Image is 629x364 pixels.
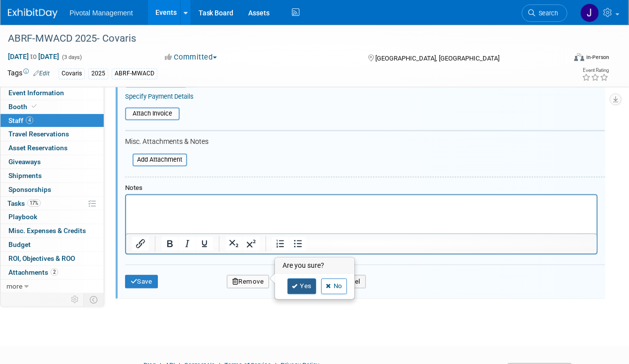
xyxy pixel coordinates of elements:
[33,70,50,77] a: Edit
[0,210,104,224] a: Playbook
[574,53,584,61] img: Format-Inperson.png
[7,52,60,61] span: [DATE] [DATE]
[8,8,58,18] img: ExhibitDay
[8,254,75,262] span: ROI, Objectives & ROO
[59,68,85,79] div: Covaris
[0,169,104,182] a: Shipments
[70,9,133,17] span: Pivotal Management
[0,86,104,100] a: Event Information
[126,195,597,234] iframe: Rich Text Area
[132,237,149,251] button: Insert/edit link
[26,117,33,124] span: 4
[0,280,104,293] a: more
[0,127,104,141] a: Travel Reservations
[8,103,39,111] span: Booth
[0,114,104,127] a: Staff4
[4,30,558,48] div: ABRF-MWACD 2025- Covaris
[8,130,69,138] span: Travel Reservations
[161,237,178,251] button: Bold
[0,224,104,238] a: Misc. Expenses & Credits
[32,104,37,109] i: Booth reservation complete
[8,172,42,180] span: Shipments
[7,199,41,207] span: Tasks
[0,252,104,265] a: ROI, Objectives & ROO
[29,53,38,61] span: to
[582,68,609,73] div: Event Rating
[272,237,289,251] button: Numbered list
[125,138,605,147] div: Misc. Attachments & Notes
[225,237,242,251] button: Subscript
[0,141,104,155] a: Asset Reservations
[0,100,104,114] a: Booth
[7,68,50,79] td: Tags
[8,213,37,221] span: Playbook
[8,241,31,248] span: Budget
[125,184,598,193] div: Notes
[0,266,104,279] a: Attachments2
[586,54,609,61] div: In-Person
[0,183,104,196] a: Sponsorships
[8,89,64,97] span: Event Information
[67,293,84,306] td: Personalize Event Tab Strip
[125,93,194,101] a: Specify Payment Details
[8,268,58,276] span: Attachments
[51,268,58,276] span: 2
[243,237,260,251] button: Superscript
[61,54,82,61] span: (3 days)
[196,237,213,251] button: Underline
[6,282,22,290] span: more
[8,117,33,124] span: Staff
[0,155,104,169] a: Giveaways
[27,199,41,207] span: 17%
[112,68,157,79] div: ABRF-MWACD
[376,55,500,62] span: [GEOGRAPHIC_DATA], [GEOGRAPHIC_DATA]
[0,238,104,251] a: Budget
[125,275,158,289] button: Save
[580,3,599,22] img: Jessica Gatton
[535,9,558,17] span: Search
[227,275,270,289] button: Remove
[276,258,354,274] h3: Are you sure?
[321,279,347,295] a: No
[522,4,567,22] a: Search
[521,52,609,66] div: Event Format
[8,227,86,235] span: Misc. Expenses & Credits
[8,144,68,152] span: Asset Reservations
[289,237,306,251] button: Bullet list
[179,237,196,251] button: Italic
[8,185,51,193] span: Sponsorships
[88,68,108,79] div: 2025
[287,279,316,295] a: Yes
[84,293,104,306] td: Toggle Event Tabs
[0,197,104,210] a: Tasks17%
[162,52,221,62] button: Committed
[8,158,41,166] span: Giveaways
